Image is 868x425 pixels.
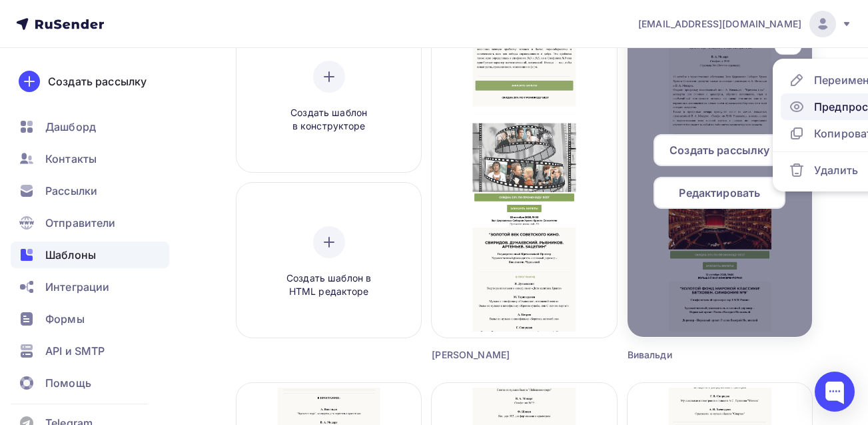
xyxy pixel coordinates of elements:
span: [EMAIL_ADDRESS][DOMAIN_NAME] [638,17,801,31]
a: Формы [11,306,169,332]
span: Рассылки [45,183,97,199]
div: Создать рассылку [48,73,147,89]
span: Создать рассылку [669,142,769,158]
span: Помощь [45,375,91,391]
a: Рассылки [11,177,169,204]
span: Отправители [45,215,116,231]
span: Создать шаблон в конструкторе [266,106,392,133]
div: Вивальди [628,348,766,362]
span: Создать шаблон в HTML редакторе [266,272,392,299]
span: Шаблоны [45,247,96,263]
span: Редактировать [679,185,760,201]
span: Дашборд [45,119,96,135]
a: Дашборд [11,113,169,140]
a: Шаблоны [11,242,169,268]
a: Отправители [11,209,169,236]
div: [PERSON_NAME] [432,348,570,362]
div: Удалить [814,162,858,178]
a: Контакты [11,145,169,172]
span: Контакты [45,151,97,167]
a: [EMAIL_ADDRESS][DOMAIN_NAME] [638,11,852,37]
span: Интеграции [45,279,109,295]
span: Формы [45,311,85,327]
span: API и SMTP [45,343,105,359]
